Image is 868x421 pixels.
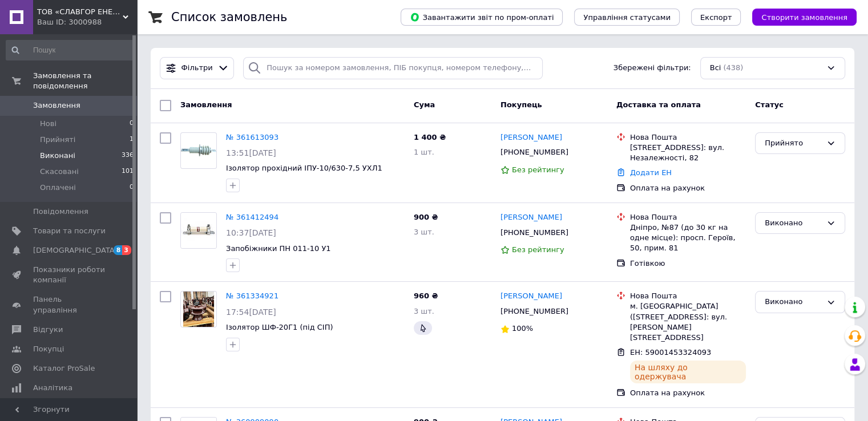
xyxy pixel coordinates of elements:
span: 10:37[DATE] [226,228,276,237]
span: Фільтри [181,63,213,74]
span: 3 шт. [414,307,434,315]
span: 8 [114,245,123,255]
div: На шляху до одержувача [630,361,746,383]
span: Покупець [500,100,542,109]
span: [DEMOGRAPHIC_DATA] [33,245,118,256]
a: [PERSON_NAME] [500,291,562,302]
span: Без рейтингу [512,165,564,174]
input: Пошук за номером замовлення, ПІБ покупця, номером телефону, Email, номером накладної [243,57,543,79]
span: Збережені фільтри: [613,63,691,74]
span: Товари та послуги [33,226,106,236]
span: 3 [122,245,131,255]
a: № 361412494 [226,213,278,221]
span: Без рейтингу [512,245,564,254]
a: Додати ЕН [630,168,672,177]
input: Пошук [6,40,135,60]
div: [PHONE_NUMBER] [498,145,571,160]
a: № 361334921 [226,292,278,300]
button: Створити замовлення [752,9,857,26]
div: Нова Пошта [630,132,746,143]
span: (438) [723,63,743,72]
span: ЕН: 59001453324093 [630,348,711,357]
span: Показники роботи компанії [33,265,106,285]
span: 17:54[DATE] [226,307,276,317]
span: 0 [130,119,134,129]
div: Нова Пошта [630,291,746,301]
div: [PHONE_NUMBER] [498,225,571,240]
span: Повідомлення [33,207,88,217]
span: Cума [414,100,435,109]
button: Управління статусами [574,9,680,26]
span: Відгуки [33,325,63,335]
span: Всі [710,63,721,74]
div: Нова Пошта [630,212,746,222]
img: Фото товару [181,144,216,156]
span: Створити замовлення [761,13,847,22]
span: 3 шт. [414,228,434,236]
span: Виконані [40,151,75,161]
a: № 361613093 [226,133,278,141]
span: 336 [122,151,134,161]
a: Ізолятор прохідний ІПУ-10/630-7,5 УХЛ1 [226,164,382,172]
span: 100% [512,324,533,333]
img: Фото товару [183,292,214,327]
span: 960 ₴ [414,292,438,300]
span: 13:51[DATE] [226,148,276,157]
div: Дніпро, №87 (до 30 кг на одне місце): просп. Героїв, 50, прим. 81 [630,222,746,254]
a: Ізолятор ШФ-20Г1 (під СІП) [226,323,333,331]
span: Каталог ProSale [33,363,95,374]
span: Панель управління [33,294,106,315]
button: Завантажити звіт по пром-оплаті [401,9,563,26]
span: 900 ₴ [414,213,438,221]
span: Нові [40,119,56,129]
span: Прийняті [40,135,75,145]
div: [PHONE_NUMBER] [498,304,571,319]
div: Прийнято [765,137,822,149]
div: [STREET_ADDRESS]: вул. Незалежності, 82 [630,143,746,163]
span: 1 шт. [414,148,434,156]
div: Ваш ID: 3000988 [37,17,137,27]
a: Фото товару [180,291,217,327]
span: Скасовані [40,167,79,177]
button: Експорт [691,9,741,26]
span: ТОВ «СЛАВГОР ЕНЕРГО УКРАЇНА», м. Київ [37,7,123,17]
a: Фото товару [180,212,217,249]
span: Оплачені [40,183,76,193]
a: Запобіжники ПН 011-10 У1 [226,244,331,253]
div: м. [GEOGRAPHIC_DATA] ([STREET_ADDRESS]: вул. [PERSON_NAME][STREET_ADDRESS] [630,301,746,343]
span: Експорт [700,13,732,22]
h1: Список замовлень [171,10,287,24]
span: 1 [130,135,134,145]
span: Статус [755,100,784,109]
span: Аналітика [33,383,72,393]
span: 101 [122,167,134,177]
a: [PERSON_NAME] [500,212,562,223]
a: [PERSON_NAME] [500,132,562,143]
div: Оплата на рахунок [630,183,746,193]
span: Завантажити звіт по пром-оплаті [410,12,554,22]
span: Замовлення та повідомлення [33,71,137,91]
a: Фото товару [180,132,217,169]
div: Виконано [765,217,822,229]
span: Управління статусами [583,13,671,22]
a: Створити замовлення [741,13,857,21]
div: Готівкою [630,258,746,269]
span: 0 [130,183,134,193]
div: Виконано [765,296,822,308]
span: Замовлення [180,100,232,109]
span: Замовлення [33,100,80,111]
span: Доставка та оплата [616,100,701,109]
span: Покупці [33,344,64,354]
img: Фото товару [181,213,216,248]
span: 1 400 ₴ [414,133,446,141]
div: Оплата на рахунок [630,388,746,398]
